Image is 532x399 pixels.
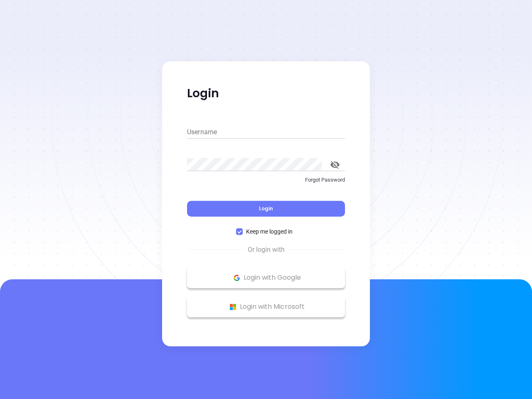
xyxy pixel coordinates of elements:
button: Microsoft Logo Login with Microsoft [187,296,345,317]
p: Login with Microsoft [191,300,341,313]
button: Login [187,201,345,217]
p: Login with Google [191,271,341,284]
span: Login [259,205,273,212]
span: Or login with [244,245,289,255]
span: Keep me logged in [243,227,296,236]
img: Google Logo [232,273,242,283]
button: Google Logo Login with Google [187,267,345,288]
img: Microsoft Logo [228,302,238,312]
p: Login [187,86,345,101]
a: Forgot Password [187,176,345,191]
button: toggle password visibility [325,155,345,175]
p: Forgot Password [187,176,345,184]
